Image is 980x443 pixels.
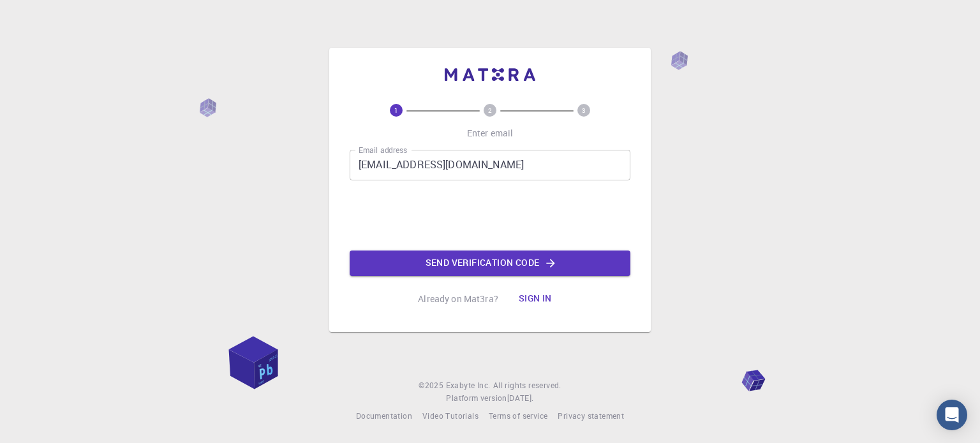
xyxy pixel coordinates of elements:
iframe: reCAPTCHA [393,191,587,240]
a: Privacy statement [558,410,624,423]
a: Exabyte Inc. [446,379,491,392]
text: 1 [394,106,398,115]
a: [DATE]. [507,392,534,405]
span: All rights reserved. [493,379,561,392]
span: Exabyte Inc. [446,380,491,390]
span: Platform version [446,392,507,405]
a: Video Tutorials [422,410,479,423]
button: Send verification code [350,251,630,276]
span: Privacy statement [558,410,624,421]
span: © 2025 [419,379,445,392]
span: Video Tutorials [422,410,479,421]
a: Terms of service [489,410,547,423]
text: 2 [488,106,492,115]
label: Email address [359,145,407,156]
span: [DATE] . [507,393,534,403]
div: Open Intercom Messenger [937,400,967,430]
a: Documentation [356,410,412,423]
span: Documentation [356,410,412,421]
span: Terms of service [489,410,547,421]
button: Sign in [509,286,562,312]
p: Enter email [467,127,514,140]
text: 3 [582,106,586,115]
p: Already on Mat3ra? [418,293,498,305]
